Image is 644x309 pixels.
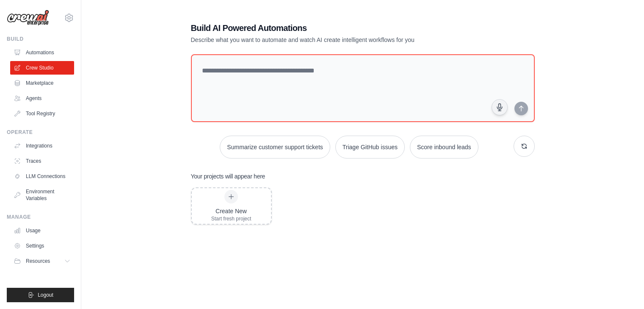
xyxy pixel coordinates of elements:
a: Traces [10,154,74,168]
a: Environment Variables [10,185,74,205]
button: Logout [7,288,74,302]
a: Tool Registry [10,107,74,120]
h3: Your projects will appear here [191,172,265,181]
button: Triage GitHub issues [335,136,405,159]
a: Integrations [10,139,74,153]
a: Agents [10,92,74,105]
span: Resources [26,258,50,264]
div: Manage [7,214,74,220]
button: Summarize customer support tickets [220,136,330,159]
a: Settings [10,239,74,253]
p: Describe what you want to automate and watch AI create intelligent workflows for you [191,36,475,44]
a: Marketplace [10,76,74,90]
span: Logout [38,292,53,298]
h1: Build AI Powered Automations [191,22,475,34]
button: Resources [10,254,74,268]
a: Automations [10,46,74,59]
img: Logo [7,10,49,26]
div: Create New [211,207,252,215]
a: Usage [10,224,74,237]
div: Start fresh project [211,215,252,222]
div: Build [7,36,74,42]
button: Click to speak your automation idea [492,99,508,115]
div: Operate [7,129,74,136]
a: LLM Connections [10,170,74,183]
button: Get new suggestions [514,136,535,157]
button: Score inbound leads [410,136,478,159]
a: Crew Studio [10,61,74,75]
